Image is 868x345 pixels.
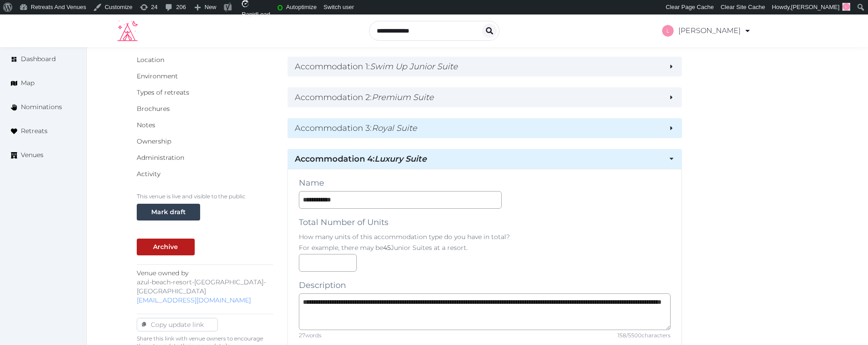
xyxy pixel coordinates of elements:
span: [PERSON_NAME] [791,4,839,10]
span: azul-beach-resort-[GEOGRAPHIC_DATA]-[GEOGRAPHIC_DATA] [137,278,266,295]
button: Archive [137,239,195,255]
a: Types of retreats [137,88,189,96]
div: Archive [153,242,178,252]
div: 27 words [299,332,321,339]
a: Location [137,56,164,64]
a: Activity [137,170,160,178]
em: Royal Suite [372,123,417,133]
p: For example, there may be Junior Suites at a resort. [299,243,671,252]
a: Environment [137,72,178,80]
label: Total Number of Units [299,216,388,229]
button: Mark draft [137,204,200,220]
p: Venue owned by [137,268,273,305]
p: This venue is live and visible to the public [137,193,273,200]
span: Nominations [21,102,62,112]
h2: Accommodation 4 : [295,153,662,165]
h2: Accommodation 3 : [295,122,662,134]
strong: 45 [383,244,391,252]
a: Brochures [137,105,170,113]
span: Dashboard [21,54,56,64]
span: Clear Site Cache [720,4,765,10]
button: Copy update link [137,318,218,331]
div: Copy update link [147,320,207,329]
label: Name [299,177,324,189]
a: [PERSON_NAME] [662,18,751,43]
em: Premium Suite [372,92,434,102]
div: 158 / 5500 characters [618,332,671,339]
h2: Accommodation 2 : [295,91,662,104]
span: Venues [21,150,43,160]
em: Luxury Suite [374,154,427,164]
div: Mark draft [151,207,186,217]
span: Retreats [21,126,48,136]
em: Swim Up Junior Suite [370,62,458,72]
span: Map [21,78,34,88]
a: Administration [137,153,184,162]
a: Ownership [137,137,171,145]
p: How many units of this accommodation type do you have in total? [299,232,671,241]
span: Clear Page Cache [666,4,714,10]
a: Notes [137,121,155,129]
a: [EMAIL_ADDRESS][DOMAIN_NAME] [137,296,251,304]
h2: Accommodation 1 : [295,60,662,73]
label: Description [299,279,346,292]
